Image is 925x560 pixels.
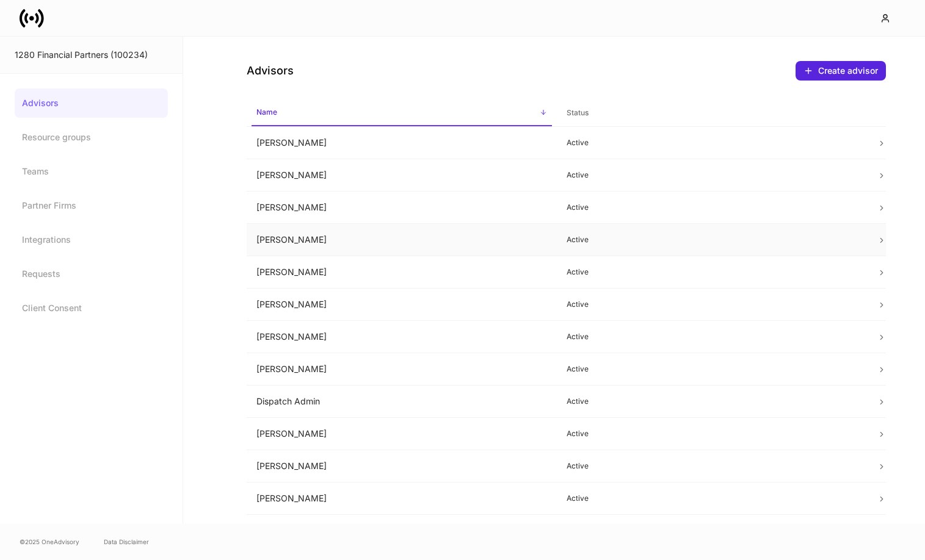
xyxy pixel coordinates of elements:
td: [PERSON_NAME] [247,450,557,483]
td: [PERSON_NAME] [247,418,557,450]
td: [PERSON_NAME] [247,224,557,256]
td: Dispatch Admin [247,386,557,418]
span: © 2025 OneAdvisory [20,537,79,547]
a: Advisors [15,88,168,118]
td: [PERSON_NAME] [247,515,557,547]
td: [PERSON_NAME] [247,256,557,289]
a: Data Disclaimer [104,537,149,547]
h4: Advisors [247,63,294,78]
td: [PERSON_NAME] [247,192,557,224]
a: Client Consent [15,293,168,323]
p: Active [567,235,857,245]
div: 1280 Financial Partners (100234) [15,49,168,61]
p: Active [567,461,857,471]
p: Active [567,138,857,148]
a: Resource groups [15,123,168,152]
a: Partner Firms [15,191,168,220]
p: Active [567,429,857,439]
p: Active [567,494,857,503]
p: Active [567,364,857,374]
td: [PERSON_NAME] [247,289,557,321]
a: Requests [15,259,168,289]
td: [PERSON_NAME] [247,353,557,386]
div: Create advisor [818,65,878,77]
span: Name [252,100,552,126]
a: Integrations [15,225,168,254]
p: Active [567,170,857,180]
p: Active [567,267,857,277]
h6: Name [256,106,277,118]
button: Create advisor [796,61,886,81]
h6: Status [567,107,589,118]
td: [PERSON_NAME] [247,321,557,353]
td: [PERSON_NAME] [247,483,557,515]
a: Teams [15,157,168,186]
p: Active [567,203,857,212]
td: [PERSON_NAME] [247,159,557,192]
td: [PERSON_NAME] [247,127,557,159]
p: Active [567,300,857,309]
span: Status [562,101,862,126]
p: Active [567,397,857,406]
p: Active [567,332,857,342]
